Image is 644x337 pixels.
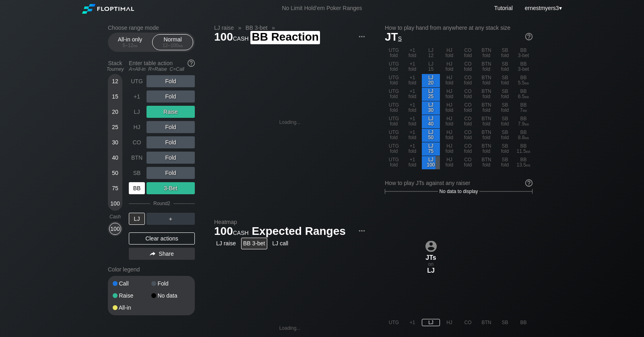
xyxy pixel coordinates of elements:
div: ＋ [147,213,195,225]
div: BTN fold [477,88,495,101]
div: SB fold [496,74,514,87]
div: 100 [109,223,121,235]
img: Floptimal logo [82,4,134,14]
span: ernestmyers3 [525,5,559,11]
div: 15 [109,90,121,103]
div: 50 [109,167,121,179]
div: 3-Bet [147,182,195,194]
span: LJ raise [213,24,235,31]
div: SB fold [496,156,514,169]
div: Fold [147,136,195,148]
img: ellipsis.fd386fe8.svg [357,32,366,41]
span: bb [525,135,529,140]
div: 30 [109,136,121,148]
div: CO fold [459,115,477,128]
span: » [268,25,279,31]
div: Call [113,281,151,286]
span: bb [525,94,529,99]
div: BB 11.5 [514,142,533,156]
div: BB 6.5 [514,88,533,101]
div: 100 [109,197,121,210]
div: BTN fold [477,115,495,128]
span: cash [233,33,249,42]
div: BTN [477,319,495,326]
div: Clear actions [129,232,195,245]
div: UTG fold [385,74,403,87]
img: help.32db89a4.svg [524,179,533,187]
div: All-in [113,305,151,310]
div: Fold [147,167,195,179]
div: SB fold [496,47,514,60]
div: Loading... [279,119,301,125]
div: CO [459,319,477,326]
div: 5 – 12 [113,43,147,48]
div: LJ [422,267,440,274]
span: cash [233,228,249,236]
div: Cash [105,214,126,220]
div: HJ [440,319,458,326]
div: LJ 100 [422,156,440,169]
div: UTG fold [385,101,403,115]
div: 40 [109,152,121,164]
span: bb [525,121,529,127]
div: BB 5.5 [514,74,533,87]
div: BB 3-bet [514,60,533,74]
div: +1 fold [403,88,421,101]
img: icon-avatar.b40e07d9.svg [425,240,437,252]
div: 12 [109,75,121,87]
div: LJ call [270,238,291,249]
div: CO fold [459,156,477,169]
div: Fold [147,121,195,133]
div: +1 fold [403,101,421,115]
div: LJ [129,213,145,225]
h2: Choose range mode [108,25,195,31]
div: CO fold [459,101,477,115]
div: Stack [105,57,126,75]
div: Raise [147,106,195,118]
div: HJ fold [440,156,458,169]
div: BB 7 [514,101,533,115]
div: UTG fold [385,156,403,169]
div: BB 3-bet [514,47,533,60]
div: Round 2 [153,201,170,206]
div: BTN fold [477,47,495,60]
span: bb [179,43,183,48]
div: LJ 25 [422,88,440,101]
div: BTN fold [477,74,495,87]
div: CO fold [459,142,477,156]
div: on [422,240,440,274]
div: SB fold [496,142,514,156]
span: » [234,25,246,31]
div: LJ 40 [422,115,440,128]
div: BTN [129,152,145,164]
div: SB fold [496,88,514,101]
span: bb [526,148,530,154]
div: Loading... [279,325,301,331]
div: Fold [151,281,190,286]
div: CO fold [459,88,477,101]
span: BB Reaction [250,31,320,44]
div: SB fold [496,129,514,142]
div: LJ [422,319,440,326]
span: BB 3-bet [244,24,269,31]
img: ellipsis.fd386fe8.svg [357,226,366,235]
div: BB 3-bet [241,238,267,249]
h2: How to play hand from anywhere at any stack size [385,25,533,31]
div: 20 [109,106,121,118]
div: Enter table action [129,57,195,75]
img: help.32db89a4.svg [187,59,196,68]
div: Tourney [105,66,126,72]
div: No data [151,293,190,298]
div: LJ 75 [422,142,440,156]
div: +1 fold [403,115,421,128]
div: CO [129,136,145,148]
div: SB fold [496,101,514,115]
div: CO fold [459,47,477,60]
div: UTG fold [385,129,403,142]
div: HJ fold [440,88,458,101]
div: +1 fold [403,74,421,87]
div: UTG [385,319,403,326]
div: HJ fold [440,60,458,74]
div: SB [129,167,145,179]
div: HJ [129,121,145,133]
